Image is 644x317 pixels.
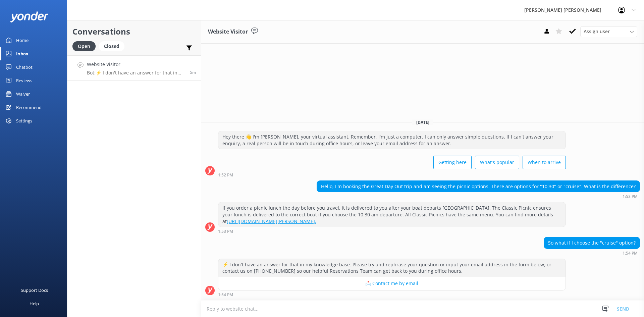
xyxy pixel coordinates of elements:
p: Bot: ⚡ I don't have an answer for that in my knowledge base. Please try and rephrase your questio... [87,70,185,76]
div: Waiver [16,87,30,101]
div: Hello, I'm booking the Great Day Out trip and am seeing the picnic options. There are options for... [317,181,640,192]
div: Sep 11 2025 01:52pm (UTC +12:00) Pacific/Auckland [218,172,566,177]
div: Help [30,297,39,310]
div: Recommend [16,101,42,114]
img: yonder-white-logo.png [10,11,49,22]
strong: 1:53 PM [623,195,638,199]
a: [URL][DOMAIN_NAME][PERSON_NAME]. [227,218,316,224]
div: Home [16,34,29,47]
a: Closed [99,42,128,50]
strong: 1:53 PM [218,229,233,233]
div: Open [72,41,96,51]
span: Sep 11 2025 01:54pm (UTC +12:00) Pacific/Auckland [190,69,196,75]
div: Sep 11 2025 01:54pm (UTC +12:00) Pacific/Auckland [218,292,566,297]
div: So what if I choose the "cruise" option? [544,237,640,249]
a: Website VisitorBot:⚡ I don't have an answer for that in my knowledge base. Please try and rephras... [67,55,201,81]
strong: 1:54 PM [218,293,233,297]
div: Chatbot [16,60,33,74]
div: If you order a picnic lunch the day before you travel, it is delivered to you after your boat dep... [218,202,566,227]
strong: 1:52 PM [218,173,233,177]
div: Closed [99,41,124,51]
div: Sep 11 2025 01:53pm (UTC +12:00) Pacific/Auckland [317,194,640,199]
strong: 1:54 PM [623,251,638,255]
div: Inbox [16,47,29,60]
div: Sep 11 2025 01:54pm (UTC +12:00) Pacific/Auckland [544,251,640,255]
div: Hey there 👋 I'm [PERSON_NAME], your virtual assistant. Remember, I'm just a computer. I can only ... [218,131,566,149]
div: Reviews [16,74,32,87]
button: Getting here [433,156,472,169]
button: When to arrive [523,156,566,169]
div: Support Docs [21,283,48,297]
div: Sep 11 2025 01:53pm (UTC +12:00) Pacific/Auckland [218,229,566,233]
div: Assign User [580,26,637,37]
h2: Conversations [72,25,196,38]
button: What's popular [475,156,519,169]
a: Open [72,42,99,50]
h3: Website Visitor [208,28,248,36]
span: [DATE] [412,119,433,125]
div: ⚡ I don't have an answer for that in my knowledge base. Please try and rephrase your question or ... [218,259,566,277]
button: 📩 Contact me by email [218,277,566,290]
span: Assign user [584,28,610,35]
div: Settings [16,114,32,127]
h4: Website Visitor [87,61,185,68]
